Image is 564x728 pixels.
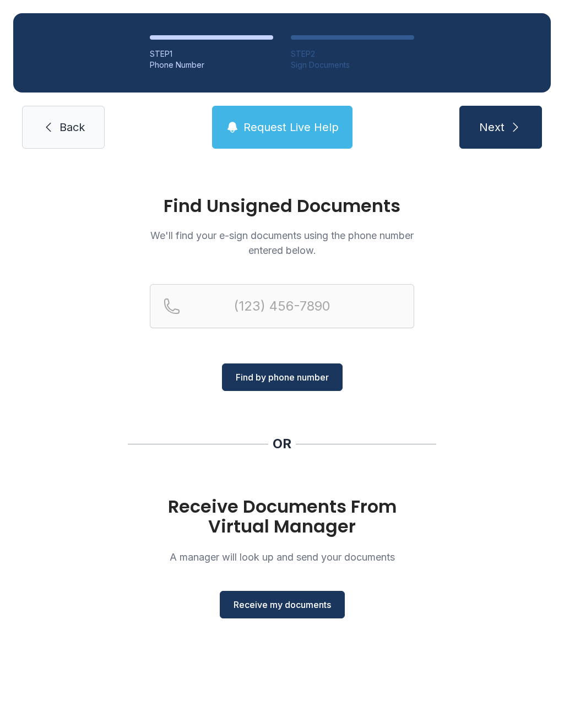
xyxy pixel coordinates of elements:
div: STEP 1 [150,48,273,59]
p: A manager will look up and send your documents [150,550,414,564]
div: Phone Number [150,59,273,70]
span: Receive my documents [234,598,331,611]
div: Sign Documents [291,59,414,70]
span: Find by phone number [236,371,329,384]
span: Request Live Help [243,119,339,135]
p: We'll find your e-sign documents using the phone number entered below. [150,228,414,258]
h1: Find Unsigned Documents [150,197,414,215]
span: Next [479,119,505,135]
span: Back [59,119,85,135]
input: Reservation phone number [150,284,414,328]
div: STEP 2 [291,48,414,59]
div: OR [273,435,291,453]
h1: Receive Documents From Virtual Manager [150,497,414,536]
